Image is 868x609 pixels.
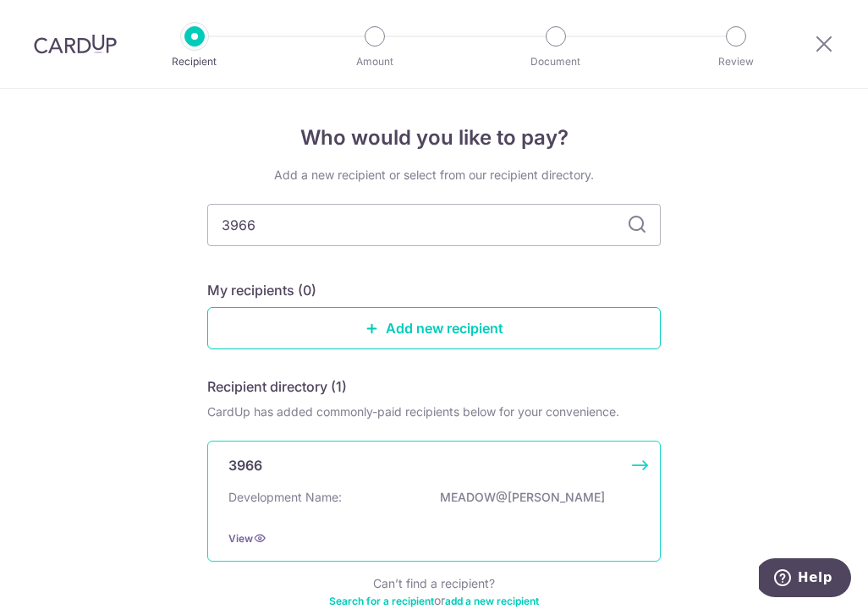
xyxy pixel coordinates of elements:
a: Search for a recipient [329,595,434,607]
div: Can’t find a recipient? or [207,575,661,609]
h5: My recipients (0) [207,280,316,300]
h5: Recipient directory (1) [207,376,347,397]
img: CardUp [34,34,117,54]
p: Development Name: [228,489,342,506]
iframe: Opens a widget where you can find more information [759,558,851,601]
p: Document [493,53,618,70]
h4: Who would you like to pay? [207,123,661,153]
p: Recipient [132,53,257,70]
p: 3966 [228,455,262,475]
p: Review [673,53,799,70]
a: View [228,532,253,545]
div: Add a new recipient or select from our recipient directory. [207,167,661,184]
a: add a new recipient [445,595,539,607]
p: Amount [312,53,437,70]
a: Add new recipient [207,307,661,349]
input: Search for any recipient here [207,204,661,246]
p: MEADOW@[PERSON_NAME] [440,489,629,506]
div: CardUp has added commonly-paid recipients below for your convenience. [207,403,661,420]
